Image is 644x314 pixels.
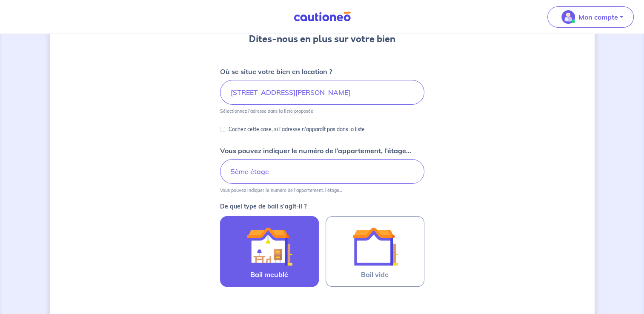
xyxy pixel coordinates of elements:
[246,223,292,269] img: illu_furnished_lease.svg
[220,108,313,114] p: Sélectionnez l'adresse dans la liste proposée
[290,11,354,22] img: Cautioneo
[361,269,389,280] span: Bail vide
[229,124,365,134] p: Cochez cette case, si l'adresse n'apparaît pas dans la liste
[220,80,424,105] input: 2 rue de paris, 59000 lille
[578,12,618,22] p: Mon compte
[220,203,424,209] p: De quel type de bail s’agit-il ?
[220,187,342,193] p: Vous pouvez indiquer le numéro de l’appartement, l’étage...
[352,223,398,269] img: illu_empty_lease.svg
[220,159,424,184] input: Appartement 2
[561,10,575,24] img: illu_account_valid_menu.svg
[547,6,634,28] button: illu_account_valid_menu.svgMon compte
[249,32,395,46] h3: Dites-nous en plus sur votre bien
[220,66,332,77] p: Où se situe votre bien en location ?
[250,269,288,280] span: Bail meublé
[220,146,411,156] p: Vous pouvez indiquer le numéro de l’appartement, l’étage...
